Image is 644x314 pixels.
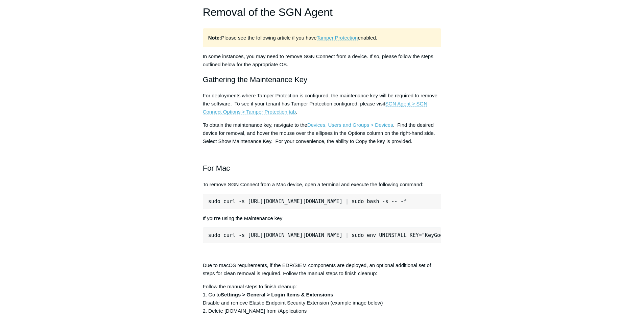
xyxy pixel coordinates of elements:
[203,227,442,243] pre: sudo curl -s [URL][DOMAIN_NAME][DOMAIN_NAME] | sudo env UNINSTALL_KEY="KeyGoesHere" bash -s -- -f
[203,261,442,277] p: Due to macOS requirements, if the EDR/SIEM components are deployed, an optional additional set of...
[203,92,442,116] p: For deployments where Tamper Protection is configured, the maintenance key will be required to re...
[203,194,442,209] pre: sudo curl -s [URL][DOMAIN_NAME][DOMAIN_NAME] | sudo bash -s -- -f
[208,35,377,41] span: Please see the following article if you have enabled.
[203,6,333,18] span: Removal of the SGN Agent
[307,122,393,128] a: Devices, Users and Groups > Devices
[203,214,442,222] p: If you're using the Maintenance key
[208,35,221,41] strong: Note:
[221,292,333,297] strong: Settings > General > Login Items & Extensions
[317,35,358,41] a: Tamper Protection
[203,74,442,86] h2: Gathering the Maintenance Key
[203,180,442,189] p: To remove SGN Connect from a Mac device, open a terminal and execute the following command:
[203,52,442,69] p: In some instances, you may need to remove SGN Connect from a device. If so, please follow the ste...
[203,121,442,145] p: To obtain the maintenance key, navigate to the . Find the desired device for removal, and hover t...
[203,150,442,174] h2: For Mac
